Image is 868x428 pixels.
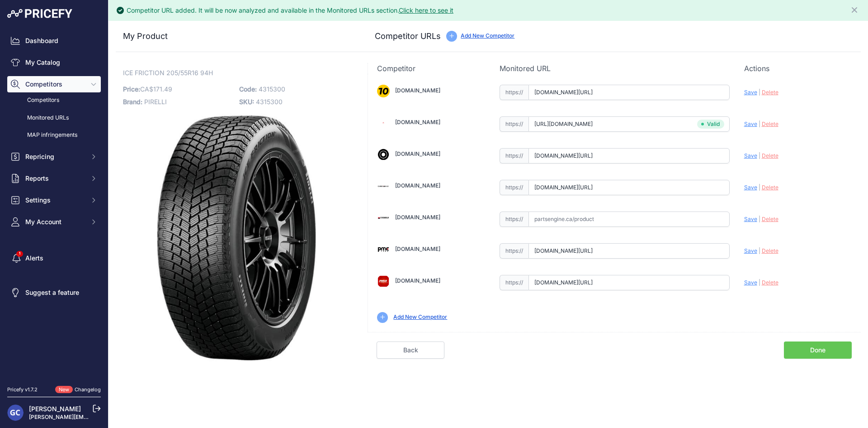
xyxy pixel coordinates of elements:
a: Alerts [7,250,101,266]
p: Competitor [377,63,485,74]
span: Save [744,247,757,254]
span: Delete [762,120,778,127]
button: Close [850,4,861,14]
span: | [759,89,760,96]
a: Add New Competitor [393,313,447,320]
span: | [759,279,760,286]
span: ICE FRICTION 205/55R16 94H [123,67,213,78]
a: Back [377,341,444,359]
p: Actions [744,63,852,74]
span: 4315300 [256,98,283,106]
span: Delete [762,247,778,254]
p: CA$ [123,83,234,96]
a: MAP infringements [7,127,101,143]
a: [DOMAIN_NAME] [395,119,440,125]
button: Settings [7,192,101,208]
a: [DOMAIN_NAME] [395,214,440,221]
span: Price: [123,85,140,93]
input: pmctire.com/product [528,243,730,259]
span: Delete [762,89,778,96]
a: [DOMAIN_NAME] [395,277,440,284]
span: Settings [25,196,85,205]
a: Changelog [75,386,101,393]
span: SKU: [239,98,254,106]
input: 1010tires.com/product [528,85,730,100]
span: 4315300 [259,85,285,93]
span: Save [744,152,757,159]
span: 171.49 [153,85,172,93]
span: https:// [500,148,528,164]
span: Save [744,279,757,286]
span: https:// [500,85,528,100]
a: Suggest a feature [7,284,101,301]
p: Monitored URL [500,63,730,74]
button: Repricing [7,149,101,165]
input: canadawheels.ca/product [528,180,730,195]
span: https:// [500,243,528,259]
span: Repricing [25,152,85,161]
span: Delete [762,279,778,286]
button: Competitors [7,76,101,92]
input: partsengine.ca/product [528,212,730,227]
div: Pricefy v1.7.2 [7,386,38,394]
a: [DOMAIN_NAME] [395,182,440,189]
span: Delete [762,152,778,159]
span: Code: [239,85,257,93]
span: | [759,152,760,159]
input: pneusarabais.com/product [528,275,730,290]
a: [DOMAIN_NAME] [395,245,440,252]
span: https:// [500,180,528,195]
button: Reports [7,170,101,187]
input: 4pneus.ca/product [528,116,730,132]
nav: Sidebar [7,33,101,375]
a: Add New Competitor [461,32,514,39]
button: My Account [7,214,101,230]
span: Competitors [25,80,85,89]
a: Competitors [7,92,101,108]
span: | [759,216,760,222]
span: My Account [25,217,85,226]
span: Save [744,184,757,191]
input: blackcircles.ca/product [528,148,730,164]
a: [PERSON_NAME][EMAIL_ADDRESS][PERSON_NAME][DOMAIN_NAME] [29,414,213,420]
a: Dashboard [7,33,101,49]
a: Click here to see it [399,6,453,14]
span: PIRELLI [144,98,167,106]
a: Monitored URLs [7,110,101,126]
span: | [759,120,760,127]
span: Save [744,89,757,96]
a: My Catalog [7,54,101,71]
a: [DOMAIN_NAME] [395,87,440,94]
span: | [759,247,760,254]
div: Competitor URL added. It will be now analyzed and available in the Monitored URLs section. [127,6,453,15]
a: [PERSON_NAME] [29,405,81,413]
span: https:// [500,212,528,227]
a: Done [784,341,852,359]
span: https:// [500,116,528,132]
span: Brand: [123,98,142,106]
span: Delete [762,184,778,191]
span: Delete [762,216,778,222]
span: Save [744,120,757,127]
span: https:// [500,275,528,290]
span: New [55,386,73,394]
h3: My Product [123,30,349,43]
span: Reports [25,174,85,183]
img: Pricefy Logo [7,9,72,18]
h3: Competitor URLs [375,30,441,43]
a: [DOMAIN_NAME] [395,150,440,157]
span: | [759,184,760,191]
span: Save [744,216,757,222]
